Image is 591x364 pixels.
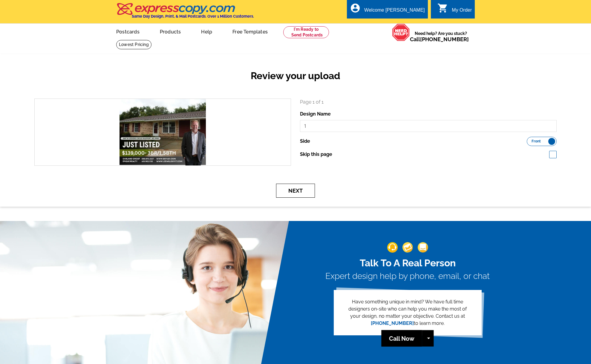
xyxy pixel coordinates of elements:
[437,7,472,14] a: shopping_cart My Order
[532,140,541,143] span: Front
[223,24,277,38] a: Free Templates
[350,3,361,13] i: account_circle
[325,271,490,281] h3: Expert design help by phone, email, or chat
[192,24,222,38] a: Help
[300,151,332,158] label: Skip this page
[410,30,472,42] span: Need help? Are you stuck?
[402,242,413,253] img: support-img-2.png
[300,99,557,106] p: Page 1 of 1
[325,257,490,269] h2: Talk To A Real Person
[300,110,331,118] label: Design Name
[107,24,149,38] a: Postcards
[150,24,191,38] a: Products
[300,120,557,132] input: File Name
[343,298,472,327] p: Have something unique in mind? We have full time designers on-site who can help you make the most...
[418,242,428,253] img: support-img-3_1.png
[300,138,310,145] label: Side
[471,225,591,364] iframe: LiveChat chat widget
[132,14,254,19] h4: Same Day Design, Print, & Mail Postcards. Over 1 Million Customers.
[392,24,410,41] img: help
[420,36,469,42] a: [PHONE_NUMBER]
[30,70,561,82] h2: Review your upload
[276,184,315,198] button: Next
[371,320,414,326] a: [PHONE_NUMBER]
[387,242,398,253] img: support-img-1.png
[116,7,254,19] a: Same Day Design, Print, & Mail Postcards. Over 1 Million Customers.
[437,3,448,13] i: shopping_cart
[382,330,422,347] a: Call Now
[410,36,469,42] span: Call
[452,7,472,16] div: My Order
[364,7,425,16] div: Welcome [PERSON_NAME]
